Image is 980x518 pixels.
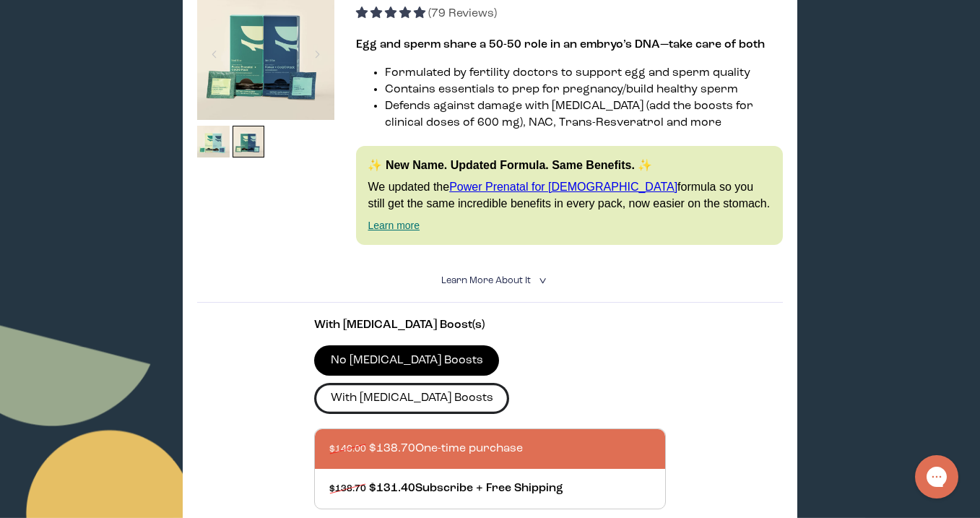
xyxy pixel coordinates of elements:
[449,181,677,193] a: Power Prenatal for [DEMOGRAPHIC_DATA]
[368,159,652,171] strong: ✨ New Name. Updated Formula. Same Benefits. ✨
[385,82,782,98] li: Contains essentials to prep for pregnancy/build healthy sperm
[385,65,782,82] li: Formulated by fertility doctors to support egg and sperm quality
[385,98,782,131] li: Defends against damage with [MEDICAL_DATA] (add the boosts for clinical doses of 600 mg), NAC, Tr...
[197,126,230,158] img: thumbnail image
[428,8,497,20] span: (79 Reviews)
[233,126,265,158] img: thumbnail image
[356,39,765,51] strong: Egg and sperm share a 50-50 role in an embryo’s DNA—take care of both
[314,383,509,413] label: With [MEDICAL_DATA] Boosts
[356,8,428,20] span: 4.92 stars
[314,317,665,334] p: With [MEDICAL_DATA] Boost(s)
[441,274,538,288] summary: Learn More About it <
[441,276,531,285] span: Learn More About it
[314,345,499,376] label: No [MEDICAL_DATA] Boosts
[908,450,966,504] iframe: Gorgias live chat messenger
[368,179,771,212] p: We updated the formula so you still get the same incredible benefits in every pack, now easier on...
[368,220,420,231] a: Learn more
[534,277,548,285] i: <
